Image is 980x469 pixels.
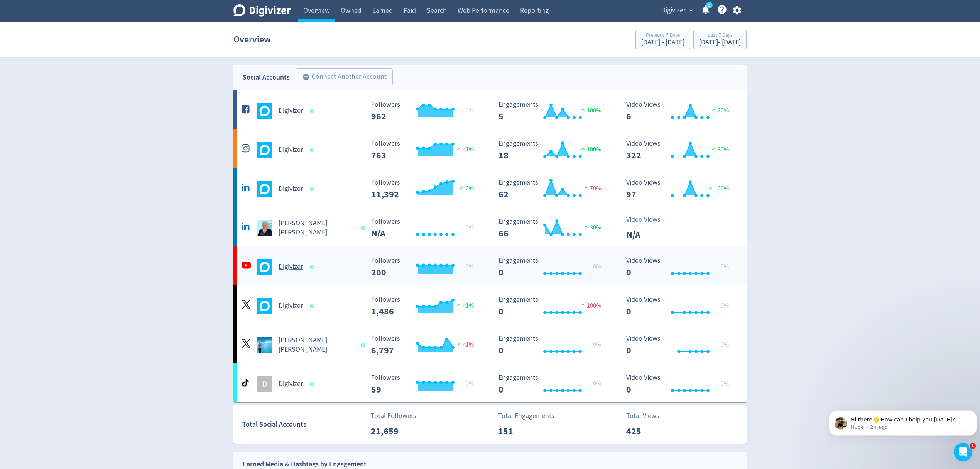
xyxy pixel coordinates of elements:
[302,73,310,81] span: add_circle
[367,101,483,121] svg: Followers ---
[693,30,747,49] button: Last 7 Days[DATE]- [DATE]
[257,298,272,314] img: Digivizer undefined
[310,265,317,269] span: Data last synced: 22 Sep 2025, 1:02am (AEST)
[257,181,272,197] img: Digivizer undefined
[579,146,587,151] img: positive-performance.svg
[257,376,272,392] div: D
[257,142,272,158] img: Digivizer undefined
[279,379,303,389] h5: Digivizer
[710,146,718,151] img: positive-performance.svg
[622,257,738,277] svg: Video Views 0
[495,296,610,316] svg: Engagements 0
[582,185,601,192] span: 70%
[233,246,747,285] a: Digivizer undefinedDigivizer Followers --- _ 0% Followers 200 Engagements 0 Engagements 0 _ 0% Vi...
[361,343,367,347] span: Data last synced: 22 Sep 2025, 12:02pm (AEST)
[622,179,738,199] svg: Video Views 97
[455,146,463,151] img: positive-performance.svg
[716,302,729,309] span: _ 0%
[495,218,610,238] svg: Engagements 66
[589,341,601,348] span: _ 0%
[708,3,710,8] text: 5
[310,187,317,191] span: Data last synced: 22 Sep 2025, 5:02am (AEST)
[367,257,483,277] svg: Followers ---
[635,30,690,49] button: Previous 7 Days[DATE] - [DATE]
[622,335,738,355] svg: Video Views 0
[257,103,272,119] img: Digivizer undefined
[233,207,747,246] a: Emma Lo Russo undefined[PERSON_NAME] [PERSON_NAME] Followers --- _ 0% Followers N/A Engagements 6...
[710,107,718,112] img: positive-performance.svg
[455,146,474,153] span: <1%
[367,140,483,160] svg: Followers ---
[371,411,416,421] p: Total Followers
[461,107,474,114] span: _ 0%
[641,32,684,39] div: Previous 7 Days
[495,101,610,121] svg: Engagements 5
[710,107,729,114] span: 20%
[710,146,729,153] span: 30%
[970,443,976,449] span: 1
[716,263,729,270] span: _ 0%
[589,263,601,270] span: _ 0%
[461,263,474,270] span: _ 0%
[279,336,354,354] h5: [PERSON_NAME] [PERSON_NAME]
[579,302,587,308] img: negative-performance.svg
[661,4,686,17] span: Digivizer
[367,179,483,199] svg: Followers ---
[233,168,747,207] a: Digivizer undefinedDigivizer Followers --- Followers 11,392 2% Engagements 62 Engagements 62 70% ...
[707,185,729,192] span: 100%
[641,39,684,46] div: [DATE] - [DATE]
[296,68,393,85] button: Connect Another Account
[716,380,729,387] span: _ 0%
[367,374,483,394] svg: Followers ---
[279,145,303,155] h5: Digivizer
[626,411,671,421] p: Total Views
[707,185,715,190] img: positive-performance.svg
[716,341,729,348] span: _ 0%
[371,424,415,438] p: 21,659
[257,259,272,275] img: Digivizer undefined
[257,337,272,353] img: Emma Lo Russo undefined
[659,4,695,17] button: Digivizer
[257,220,272,236] img: Emma Lo Russo undefined
[233,363,747,402] a: DDigivizer Followers --- _ 0% Followers 59 Engagements 0 Engagements 0 _ 0% Video Views 0 Video V...
[699,39,741,46] div: [DATE] - [DATE]
[233,285,747,324] a: Digivizer undefinedDigivizer Followers --- Followers 1,486 <1% Engagements 0 Engagements 0 100% V...
[310,109,317,113] span: Data last synced: 22 Sep 2025, 8:04am (AEST)
[626,424,671,438] p: 425
[582,224,590,229] img: positive-performance.svg
[582,224,601,231] span: 30%
[455,341,474,348] span: <1%
[279,184,303,194] h5: Digivizer
[579,107,587,112] img: positive-performance.svg
[579,146,601,153] span: 100%
[458,185,466,190] img: positive-performance.svg
[589,380,601,387] span: _ 0%
[706,2,713,8] a: 5
[579,107,601,114] span: 100%
[626,214,671,225] p: Video Views
[622,140,738,160] svg: Video Views 322
[455,302,463,308] img: positive-performance.svg
[495,140,610,160] svg: Engagements 18
[361,226,367,230] span: Data last synced: 22 Sep 2025, 5:02am (AEST)
[233,90,747,129] a: Digivizer undefinedDigivizer Followers --- _ 0% Followers 962 Engagements 5 Engagements 5 100% Vi...
[310,304,317,308] span: Data last synced: 21 Sep 2025, 7:02pm (AEST)
[233,324,747,363] a: Emma Lo Russo undefined[PERSON_NAME] [PERSON_NAME] Followers --- Followers 6,797 <1% Engagements ...
[243,72,290,83] div: Social Accounts
[290,70,393,85] a: Connect Another Account
[622,101,738,121] svg: Video Views 6
[310,382,317,386] span: Data last synced: 22 Sep 2025, 7:02am (AEST)
[582,185,590,190] img: negative-performance.svg
[954,443,972,461] iframe: Intercom live chat
[461,224,474,231] span: _ 0%
[458,185,474,192] span: 2%
[579,302,601,309] span: 100%
[455,302,474,309] span: <1%
[495,257,610,277] svg: Engagements 0
[626,228,671,242] p: N/A
[367,335,483,355] svg: Followers ---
